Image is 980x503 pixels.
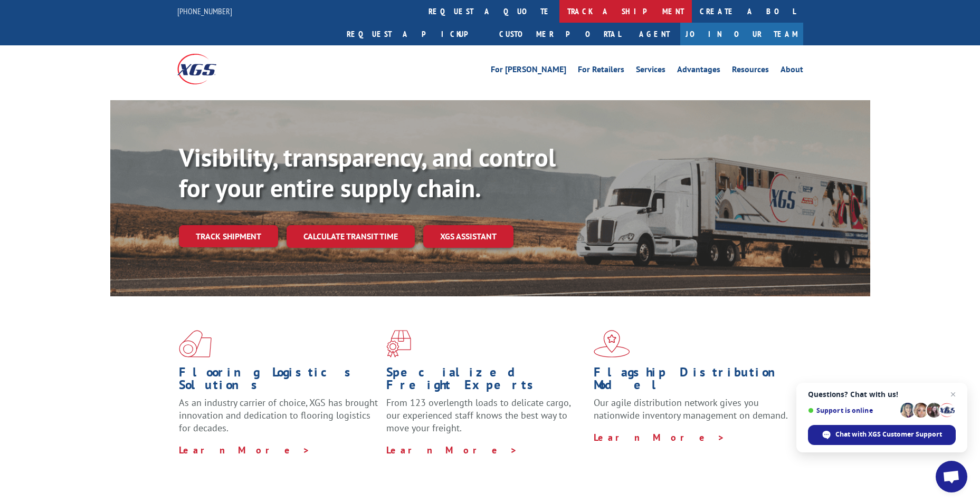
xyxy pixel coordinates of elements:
[947,388,959,401] span: Close chat
[339,23,491,45] a: Request a pickup
[179,444,310,456] a: Learn More >
[287,225,415,248] a: Calculate transit time
[179,225,278,247] a: Track shipment
[423,225,513,248] a: XGS ASSISTANT
[808,425,956,445] div: Chat with XGS Customer Support
[732,65,769,77] a: Resources
[677,65,720,77] a: Advantages
[386,396,586,443] p: From 123 overlength loads to delicate cargo, our experienced staff knows the best way to move you...
[808,390,956,399] span: Questions? Chat with us!
[594,396,788,421] span: Our agile distribution network gives you nationwide inventory management on demand.
[179,396,378,434] span: As an industry carrier of choice, XGS has brought innovation and dedication to flooring logistics...
[386,366,586,396] h1: Specialized Freight Experts
[386,444,518,456] a: Learn More >
[386,330,411,357] img: xgs-icon-focused-on-flooring-red
[808,407,897,414] span: Support is online
[179,141,556,204] b: Visibility, transparency, and control for your entire supply chain.
[491,65,566,77] a: For [PERSON_NAME]
[680,23,803,45] a: Join Our Team
[936,461,967,492] div: Open chat
[594,366,793,396] h1: Flagship Distribution Model
[179,366,378,396] h1: Flooring Logistics Solutions
[636,65,665,77] a: Services
[835,430,942,439] span: Chat with XGS Customer Support
[578,65,624,77] a: For Retailers
[594,431,725,443] a: Learn More >
[177,6,232,16] a: [PHONE_NUMBER]
[629,23,680,45] a: Agent
[594,330,630,357] img: xgs-icon-flagship-distribution-model-red
[179,330,212,357] img: xgs-icon-total-supply-chain-intelligence-red
[781,65,803,77] a: About
[491,23,629,45] a: Customer Portal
